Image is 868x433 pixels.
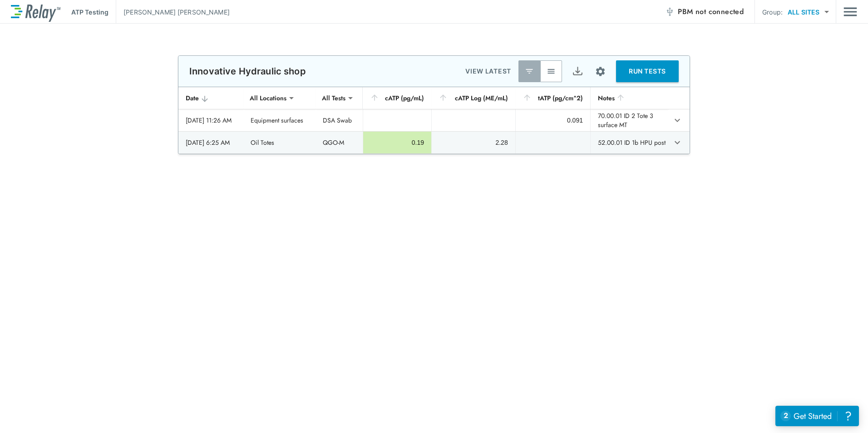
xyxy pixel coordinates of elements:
button: expand row [670,113,685,128]
div: 2.28 [439,138,508,147]
button: RUN TESTS [616,60,679,82]
td: 70.00.01 ID 2 Tote 3 surface MT [590,109,668,131]
div: All Locations [243,89,293,107]
div: cATP (pg/mL) [370,93,424,103]
span: not connected [695,6,744,17]
p: Innovative Hydraulic shop [189,66,306,77]
td: Equipment surfaces [243,109,316,131]
img: Settings Icon [595,66,606,77]
div: [DATE] 6:25 AM [186,138,236,147]
div: 0.091 [523,116,583,125]
td: 52.00.01 ID 1b HPU post [590,132,668,153]
td: Oil Totes [243,132,316,153]
table: sticky table [178,87,690,154]
button: expand row [670,135,685,150]
p: VIEW LATEST [465,66,511,77]
button: PBM not connected [661,3,747,21]
div: 0.19 [370,138,424,147]
th: Date [178,87,243,109]
div: [DATE] 11:26 AM [186,116,236,125]
p: Group: [762,7,783,17]
p: ATP Testing [71,7,108,17]
img: LuminUltra Relay [11,2,60,22]
div: cATP Log (ME/mL) [439,93,508,103]
button: Main menu [843,3,857,20]
img: View All [547,67,556,76]
td: DSA Swab [316,109,363,131]
div: Notes [598,93,661,103]
img: Latest [525,67,534,76]
p: [PERSON_NAME] [PERSON_NAME] [123,7,230,17]
img: Drawer Icon [843,3,857,20]
td: QGO-M [316,132,363,153]
div: All Tests [316,89,352,107]
button: Export [567,60,588,82]
div: tATP (pg/cm^2) [523,93,583,103]
button: Site setup [588,59,612,84]
img: Offline Icon [665,7,674,16]
img: Export Icon [572,66,583,77]
iframe: Resource center [775,406,859,426]
span: PBM [678,5,744,18]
